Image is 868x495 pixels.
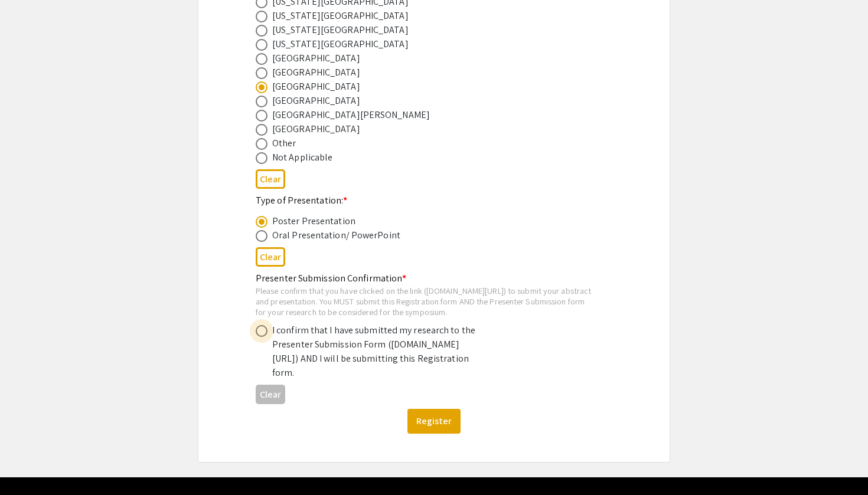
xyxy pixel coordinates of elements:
[272,65,360,80] div: [GEOGRAPHIC_DATA]
[256,286,593,317] div: Please confirm that you have clicked on the link ([DOMAIN_NAME][URL]) to submit your abstract and...
[272,37,409,51] div: [US_STATE][GEOGRAPHIC_DATA]
[272,228,400,242] div: Oral Presentation/ PowerPoint
[272,150,332,165] div: Not Applicable
[256,385,285,404] button: Clear
[272,9,409,23] div: [US_STATE][GEOGRAPHIC_DATA]
[256,272,406,284] mat-label: Presenter Submission Confirmation
[256,169,285,189] button: Clear
[9,442,50,486] iframe: Chat
[272,122,360,136] div: [GEOGRAPHIC_DATA]
[407,409,461,434] button: Register
[272,323,479,380] div: I confirm that I have submitted my research to the Presenter Submission Form ([DOMAIN_NAME][URL])...
[256,247,285,267] button: Clear
[272,136,296,150] div: Other
[272,51,360,65] div: [GEOGRAPHIC_DATA]
[272,108,430,122] div: [GEOGRAPHIC_DATA][PERSON_NAME]
[272,23,409,37] div: [US_STATE][GEOGRAPHIC_DATA]
[256,194,347,206] mat-label: Type of Presentation:
[272,94,360,108] div: [GEOGRAPHIC_DATA]
[272,80,360,94] div: [GEOGRAPHIC_DATA]
[272,214,355,228] div: Poster Presentation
